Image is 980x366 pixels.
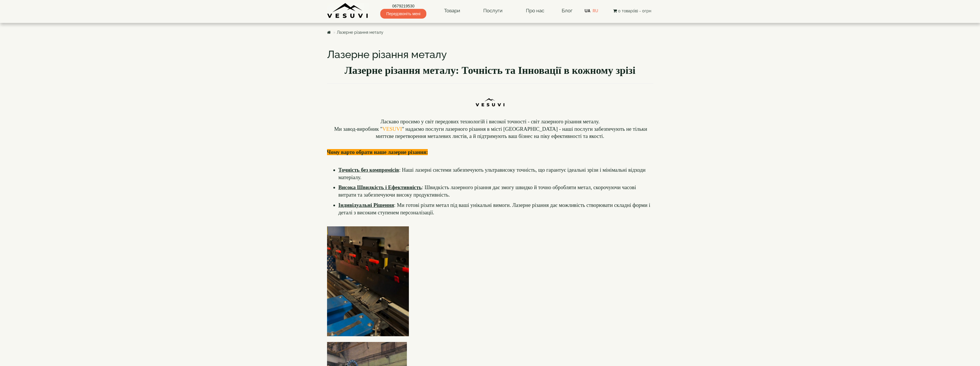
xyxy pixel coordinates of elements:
[333,126,648,139] span: Ми завод-виробник " " надаємо послуги лазерного різання в місті [GEOGRAPHIC_DATA] - наші послуги ...
[478,4,508,17] a: Послуги
[327,149,428,155] span: Чому варто обрати наше лазерне різання:
[474,86,506,110] img: Ttn5pm9uIKLcKgZrI-DPJtyXM-1-CpJTlstn2ZXthDzrWzHqWzIXq4ZS7qPkPFVaBoA4GitRGAHsRZshv0hWB0BnCPS-8PrHC...
[520,4,550,17] a: Про нас
[337,30,383,35] a: Лазерне різання металу
[611,8,653,14] button: 0 товар(ів) - 0грн
[338,202,394,208] u: Індивідуальні Рішення
[593,9,598,13] a: RU
[327,3,369,19] img: Завод VESUVI
[380,9,426,19] span: Передзвоніть мені
[381,118,600,124] span: Ласкаво просимо у світ передових технологій і високої точності - світ лазерного різання металу.
[585,9,590,13] a: UA
[327,226,409,336] img: 7s_uycffbmjNvMsWQ1VHrQK-jM-DjViNu7ulG0E5pBL970UmQQaTZNrzv2-DL5R4SjURD5IwVxVaaC2424xw-Iovf-l04Rs3N...
[562,8,573,13] a: Блог
[338,184,422,190] u: Висока Швидкість і Ефективність
[338,202,652,215] span: : Ми готові різати метал під ваші унікальні вимоги. Лазерне різання дає можливість створювати скл...
[338,167,399,173] u: Точність без компромісів
[338,184,638,198] span: : Швидкість лазерного різання дає змогу швидко й точно обробляти метал, скорочуючи часові витрати...
[438,4,466,17] a: Товари
[345,65,635,76] b: Лазерне різання металу: Точність та Інновації в кожному зрізі
[382,126,402,132] a: VESUVI
[380,3,426,9] a: 0679219530
[618,9,651,13] span: 0 товар(ів) - 0грн
[338,167,647,180] span: : Наші лазерні системи забезпечують ультрависоку точність, що гарантує ідеальні зрізи і мінімальн...
[327,49,653,60] h1: Лазерне різання металу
